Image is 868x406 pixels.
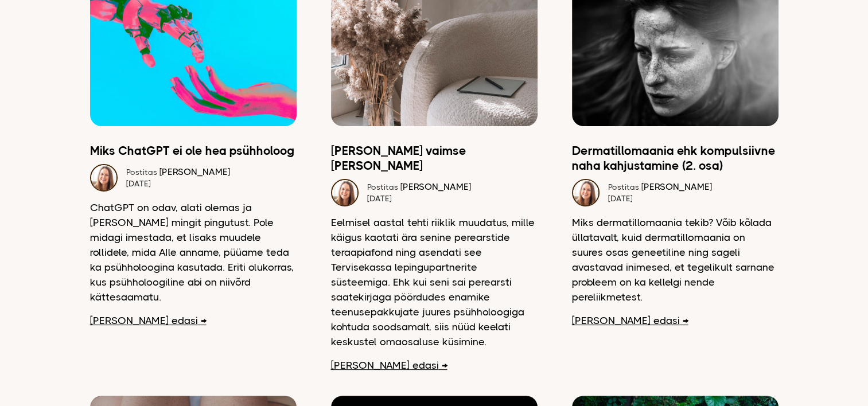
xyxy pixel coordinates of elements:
p: Eelmisel aastal tehti riiklik muudatus, mille käigus kaotati ära senine perearstide teraapiafond ... [331,215,538,349]
div: [DATE] [126,178,230,189]
div: [PERSON_NAME] [608,181,712,193]
p: Miks dermatillomaania tekib? Võib kõlada üllatavalt, kuid dermatillomaania on suures osas geneeti... [572,215,779,304]
img: Dagmar naeratamas [90,164,118,192]
a: [PERSON_NAME] edasi [90,313,207,328]
div: [DATE] [367,193,471,204]
div: [PERSON_NAME] [367,181,471,193]
div: [PERSON_NAME] [126,166,230,178]
a: [PERSON_NAME] edasi [331,358,447,373]
img: Dagmar naeratamas [572,179,600,206]
p: ChatGPT on odav, alati olemas ja [PERSON_NAME] mingit pingutust. Pole midagi imestada, et lisaks ... [90,200,297,304]
img: Dagmar naeratamas [331,179,359,206]
a: Dermatillomaania ehk kompulsiivne naha kahjustamine (2. osa) [572,143,779,173]
div: [DATE] [608,193,712,204]
a: Miks ChatGPT ei ole hea psühholoog [90,143,297,158]
a: [PERSON_NAME] edasi [572,313,688,328]
a: [PERSON_NAME] vaimse [PERSON_NAME] [331,143,538,173]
